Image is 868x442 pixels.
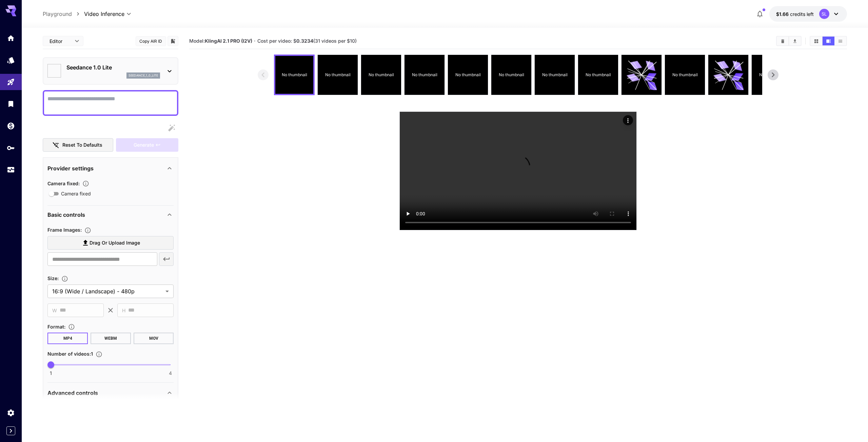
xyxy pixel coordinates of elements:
div: Playground [7,78,15,86]
button: MOV [134,333,174,344]
div: Wallet [7,122,15,130]
nav: breadcrumb [43,10,84,18]
span: Camera fixed : [47,181,80,186]
div: Show videos in grid viewShow videos in video viewShow videos in list view [810,36,847,46]
button: $1.66078SL [769,6,847,22]
span: 16:9 (Wide / Landscape) - 480p [52,287,163,295]
span: H [122,307,125,314]
span: Camera fixed [61,190,91,197]
p: seedance_1_0_lite [129,73,158,78]
span: $1.66 [776,11,790,17]
div: Settings [7,408,15,417]
div: Usage [7,166,15,174]
p: Provider settings [47,164,94,172]
div: Actions [623,115,633,125]
button: MP4 [47,333,88,344]
b: 0.3234 [296,38,313,44]
button: Choose the file format for the output video. [65,323,78,330]
span: Format : [47,324,65,330]
span: Size : [47,275,59,281]
div: Basic controls [47,207,174,223]
span: 4 [169,370,172,377]
div: Models [7,56,15,64]
p: No thumbnail [672,72,698,78]
span: Number of videos : 1 [47,351,93,357]
span: W [52,307,57,314]
p: Seedance 1.0 Lite [66,63,160,71]
span: Cost per video: $ (31 videos per $10) [257,38,357,44]
span: Drag or upload image [90,239,140,247]
p: No thumbnail [412,72,437,78]
button: Reset to defaults [43,138,113,152]
button: WEBM [91,333,131,344]
div: Provider settings [47,160,174,176]
p: No thumbnail [369,72,394,78]
button: Clear videos [777,37,789,45]
button: Specify how many videos to generate in a single request. Each video generation will be charged se... [93,351,105,358]
button: Expand sidebar [6,426,15,435]
div: API Keys [7,144,15,152]
b: KlingAI 2.1 PRO (I2V) [205,38,252,44]
span: Model: [189,38,252,44]
div: Advanced controls [47,385,174,401]
p: No thumbnail [282,72,307,78]
button: Upload frame images. [82,227,94,234]
p: No thumbnail [499,72,524,78]
button: Show videos in list view [834,37,846,45]
button: Add to library [170,37,176,45]
p: No thumbnail [759,72,785,78]
span: credits left [790,11,814,17]
span: Editor [50,38,71,45]
p: No thumbnail [586,72,611,78]
p: No thumbnail [325,72,351,78]
span: Video Inference [84,10,124,18]
span: Frame Images : [47,227,82,233]
p: Advanced controls [47,389,98,397]
p: Basic controls [47,211,85,219]
p: · [254,37,256,45]
button: Copy AIR ID [136,36,166,46]
button: Download All [789,37,801,45]
div: Clear videosDownload All [776,36,802,46]
button: Show videos in grid view [810,37,822,45]
div: $1.66078 [776,10,814,18]
label: Drag or upload image [47,236,174,250]
div: Library [7,100,15,108]
div: Seedance 1.0 Liteseedance_1_0_lite [47,61,174,81]
div: Home [7,34,15,42]
span: 1 [50,370,52,377]
button: Adjust the dimensions of the generated image by specifying its width and height in pixels, or sel... [59,275,71,282]
button: Show videos in video view [823,37,834,45]
p: No thumbnail [455,72,481,78]
div: SL [819,9,829,19]
p: No thumbnail [542,72,568,78]
a: Playground [43,10,72,18]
